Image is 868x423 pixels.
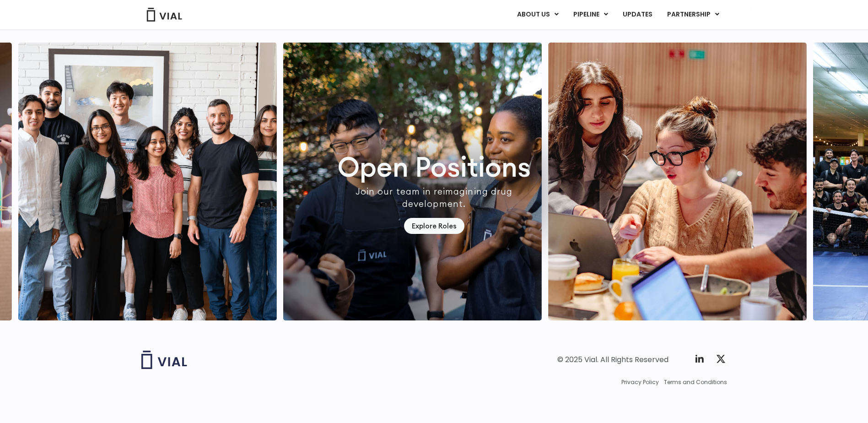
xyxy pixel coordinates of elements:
a: Explore Roles [404,218,464,234]
div: 1 / 7 [283,43,542,320]
a: Terms and Conditions [664,378,727,386]
img: http://Group%20of%20people%20smiling%20wearing%20aprons [283,43,542,320]
div: 2 / 7 [548,43,807,320]
img: http://Group%20of%20smiling%20people%20posing%20for%20a%20picture [18,43,277,320]
div: © 2025 Vial. All Rights Reserved [557,355,669,365]
img: Vial logo wih "Vial" spelled out [141,351,187,369]
a: Privacy Policy [621,378,659,386]
a: PIPELINEMenu Toggle [566,7,615,22]
a: ABOUT USMenu Toggle [510,7,566,22]
div: 7 / 7 [18,43,277,320]
a: UPDATES [615,7,659,22]
img: Vial Logo [146,8,183,22]
a: PARTNERSHIPMenu Toggle [660,7,727,22]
